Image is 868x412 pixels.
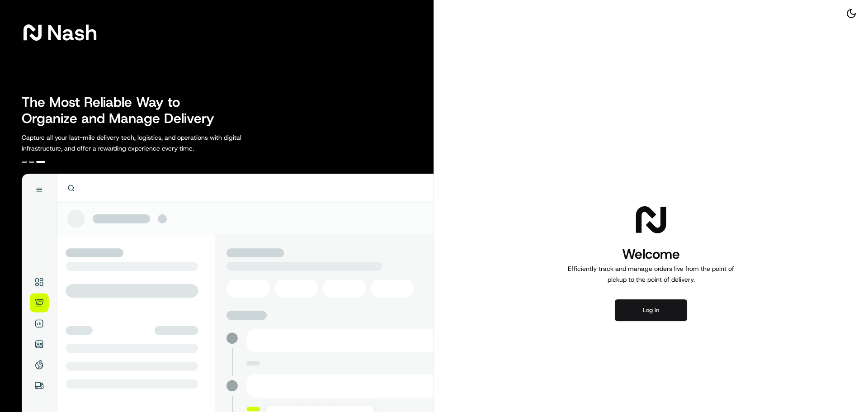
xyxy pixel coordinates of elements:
p: Capture all your last-mile delivery tech, logistics, and operations with digital infrastructure, ... [22,132,282,154]
h1: Welcome [564,245,738,263]
span: Nash [47,24,97,42]
h2: The Most Reliable Way to Organize and Manage Delivery [22,94,224,127]
button: Log in [615,299,687,321]
p: Efficiently track and manage orders live from the point of pickup to the point of delivery. [564,263,738,285]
